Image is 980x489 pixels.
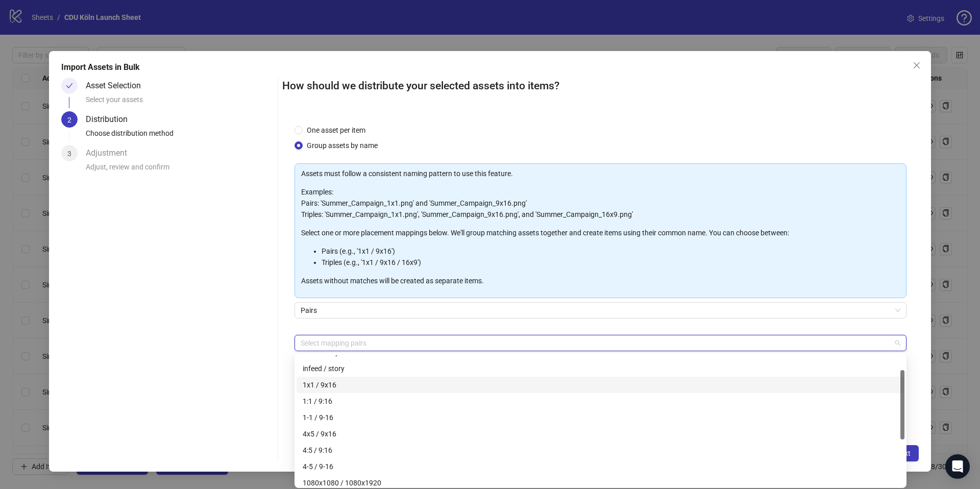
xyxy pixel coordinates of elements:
li: Triples (e.g., '1x1 / 9x16 / 16x9') [322,257,900,268]
p: Select one or more placement mappings below. We'll group matching assets together and create item... [301,227,900,238]
li: Pairs (e.g., '1x1 / 9x16') [322,246,900,257]
div: 1:1 / 9:16 [297,393,904,409]
div: 1080x1080 / 1080x1920 [303,477,898,488]
div: Adjustment [86,145,135,161]
p: Assets without matches will be created as separate items. [301,275,900,286]
span: Group assets by name [303,140,382,151]
div: 4-5 / 9-16 [297,458,904,475]
div: 1-1 / 9-16 [297,409,904,426]
div: Adjust, review and confirm [86,161,274,179]
div: Choose distribution method [86,128,274,145]
p: Examples: Pairs: 'Summer_Campaign_1x1.png' and 'Summer_Campaign_9x16.png' Triples: 'Summer_Campai... [301,186,900,220]
div: Open Intercom Messenger [945,454,970,479]
p: Assets must follow a consistent naming pattern to use this feature. [301,168,900,179]
div: infeed / story [297,360,904,377]
span: 2 [67,116,71,124]
h2: How should we distribute your selected assets into items? [282,78,919,94]
span: Pairs [301,303,900,318]
span: 3 [67,150,71,158]
div: infeed / story [303,363,898,374]
div: 1x1 / 9x16 [303,379,898,390]
div: 4x5 / 9x16 [303,428,898,439]
span: check [66,82,73,89]
div: Asset Selection [86,78,149,94]
div: 1-1 / 9-16 [303,412,898,423]
div: 4:5 / 9:16 [303,445,898,456]
div: 4-5 / 9-16 [303,461,898,472]
div: 1:1 / 9:16 [303,396,898,407]
div: 1x1 / 9x16 [297,377,904,393]
span: One asset per item [303,125,370,136]
button: Close [909,57,925,74]
div: Select your assets [86,94,274,111]
div: 4x5 / 9x16 [297,426,904,442]
div: 4:5 / 9:16 [297,442,904,458]
div: Import Assets in Bulk [61,61,919,74]
span: close [913,61,921,69]
div: Distribution [86,111,136,128]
